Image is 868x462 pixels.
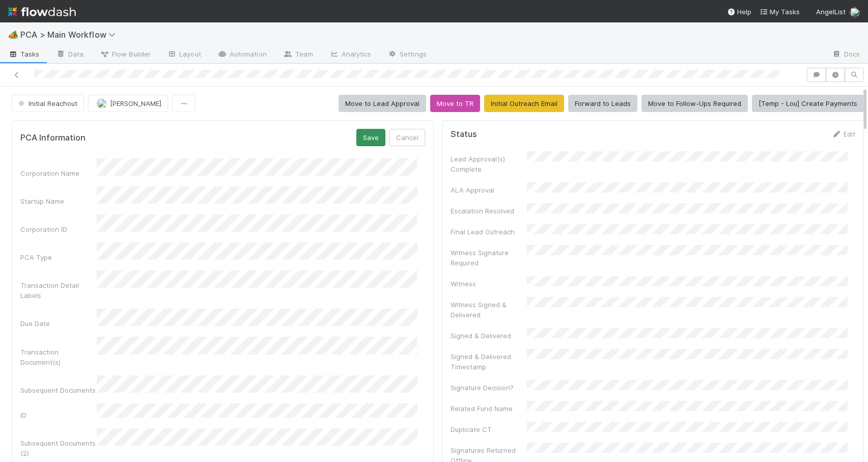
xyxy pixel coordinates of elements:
[451,129,477,140] h5: Status
[356,129,385,146] button: Save
[16,99,77,107] span: Initial Reachout
[850,7,860,17] img: avatar_dd78c015-5c19-403d-b5d7-976f9c2ba6b3.png
[159,47,209,63] a: Layout
[451,331,527,341] div: Signed & Delivered
[20,385,97,395] div: Subsequent Documents
[20,168,97,178] div: Corporation Name
[831,130,855,138] a: Edit
[727,7,751,17] div: Help
[20,347,97,367] div: Transaction Document(s)
[100,49,151,59] span: Flow Builder
[8,3,76,20] img: logo-inverted-e16ddd16eac7371096b0.svg
[451,206,527,216] div: Escalation Resolved
[379,47,435,63] a: Settings
[321,47,379,63] a: Analytics
[20,318,97,329] div: Due Date
[451,383,527,393] div: Signature Decision?
[20,30,121,40] span: PCA > Main Workflow
[451,300,527,320] div: Witness Signed & Delivered
[451,227,527,237] div: Final Lead Outreach
[451,424,527,434] div: Duplicate CT
[389,129,425,146] button: Cancel
[451,248,527,268] div: Witness Signature Required
[8,30,18,39] span: 🏕️
[20,438,97,458] div: Subsequent Documents (2)
[12,95,84,112] button: Initial Reachout
[8,49,40,59] span: Tasks
[451,154,527,174] div: Lead Approval(s) Complete
[451,403,527,414] div: Related Fund Name
[824,47,868,63] a: Docs
[760,8,800,16] span: My Tasks
[760,7,800,17] a: My Tasks
[451,279,527,289] div: Witness
[92,47,159,63] a: Flow Builder
[20,196,97,206] div: Startup Name
[20,410,97,420] div: ID
[484,95,564,112] button: Initial Outreach Email
[97,98,107,108] img: avatar_dd78c015-5c19-403d-b5d7-976f9c2ba6b3.png
[110,99,161,107] span: [PERSON_NAME]
[209,47,275,63] a: Automation
[568,95,637,112] button: Forward to Leads
[20,224,97,234] div: Corporation ID
[48,47,92,63] a: Data
[641,95,748,112] button: Move to Follow-Ups Required
[88,95,168,112] button: [PERSON_NAME]
[816,8,846,16] span: AngelList
[339,95,426,112] button: Move to Lead Approval
[20,252,97,262] div: PCA Type
[451,351,527,372] div: Signed & Delivered Timestamp
[430,95,480,112] button: Move to TR
[752,95,864,112] button: [Temp - Lou] Create Payments
[20,280,97,301] div: Transaction Detail Labels
[451,185,527,195] div: ALA Approval
[20,133,86,143] h5: PCA Information
[275,47,321,63] a: Team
